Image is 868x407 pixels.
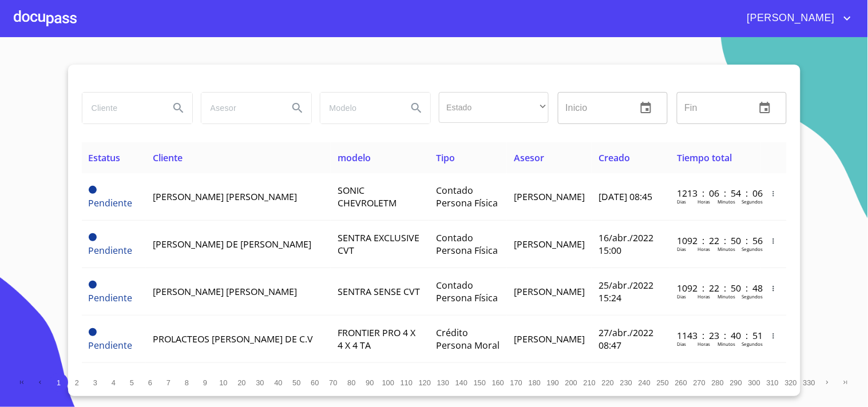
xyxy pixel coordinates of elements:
button: 300 [746,373,764,392]
span: Pendiente [89,197,133,209]
span: modelo [338,151,371,164]
span: 270 [693,378,706,387]
button: 160 [489,373,508,392]
button: 5 [123,373,141,392]
button: Search [165,94,192,122]
button: 240 [636,373,654,392]
span: Pendiente [89,339,133,352]
span: 230 [620,378,632,387]
button: 20 [233,373,251,392]
button: 220 [599,373,617,392]
span: 220 [602,378,614,387]
span: [PERSON_NAME] [514,333,585,345]
span: 10 [219,378,227,387]
span: 60 [311,378,319,387]
span: 280 [712,378,724,387]
button: 10 [215,373,233,392]
span: 300 [748,378,760,387]
p: Segundos [742,293,763,300]
span: 210 [584,378,596,387]
button: 1 [50,373,68,392]
button: 7 [160,373,178,392]
p: Segundos [742,341,763,347]
span: 200 [565,378,577,387]
span: Pendiente [89,186,97,194]
input: search [82,93,160,123]
span: 30 [256,378,264,387]
span: 150 [474,378,486,387]
span: 180 [529,378,541,387]
button: 100 [379,373,398,392]
button: 170 [508,373,526,392]
span: 50 [292,378,300,387]
span: 6 [148,378,152,387]
span: 290 [730,378,742,387]
input: search [201,93,279,123]
p: Horas [697,198,710,205]
span: 4 [112,378,116,387]
span: Pendiente [89,233,97,241]
p: Minutos [718,293,735,300]
span: 160 [492,378,504,387]
button: 70 [324,373,343,392]
span: [PERSON_NAME] [PERSON_NAME] [153,285,297,298]
span: 330 [803,378,815,387]
button: 280 [709,373,727,392]
span: SONIC CHEVROLETM [338,184,397,209]
p: Dias [677,293,686,300]
p: 1213 : 06 : 54 : 06 [677,187,754,199]
button: 60 [306,373,324,392]
button: Search [284,94,311,122]
button: 3 [86,373,105,392]
span: Pendiente [89,292,133,304]
button: 40 [269,373,288,392]
span: [PERSON_NAME] [514,285,585,298]
span: 5 [130,378,134,387]
span: 1 [57,378,61,387]
button: 230 [617,373,636,392]
button: 320 [782,373,800,392]
span: SENTRA SENSE CVT [338,285,420,298]
button: 190 [544,373,562,392]
p: Horas [697,293,710,300]
button: 80 [343,373,361,392]
p: Minutos [718,198,735,205]
p: 1092 : 22 : 50 : 48 [677,282,754,294]
span: 80 [347,378,355,387]
button: 50 [288,373,306,392]
span: Tipo [436,151,455,164]
span: 90 [366,378,374,387]
span: 190 [547,378,559,387]
span: Contado Persona Física [436,279,498,304]
button: 150 [471,373,489,392]
span: Contado Persona Física [436,232,498,257]
span: 2 [75,378,79,387]
span: 8 [185,378,189,387]
span: Creado [599,151,630,164]
span: 70 [329,378,337,387]
button: 6 [141,373,160,392]
span: 40 [274,378,282,387]
span: 16/abr./2022 15:00 [599,232,653,257]
span: Pendiente [89,328,97,336]
p: Minutos [718,246,735,252]
p: 1143 : 23 : 40 : 51 [677,329,754,342]
span: 120 [419,378,431,387]
p: Horas [697,246,710,252]
button: 4 [105,373,123,392]
span: [PERSON_NAME] DE [PERSON_NAME] [153,238,311,250]
span: Asesor [514,151,544,164]
button: 110 [398,373,416,392]
span: 20 [237,378,245,387]
span: 130 [437,378,449,387]
button: 90 [361,373,379,392]
button: 9 [196,373,215,392]
button: 260 [672,373,691,392]
button: 130 [434,373,453,392]
button: 290 [727,373,746,392]
span: FRONTIER PRO 4 X 4 X 4 TA [338,326,415,352]
button: 8 [178,373,196,392]
button: 140 [453,373,471,392]
button: 120 [416,373,434,392]
span: Cliente [153,151,183,164]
